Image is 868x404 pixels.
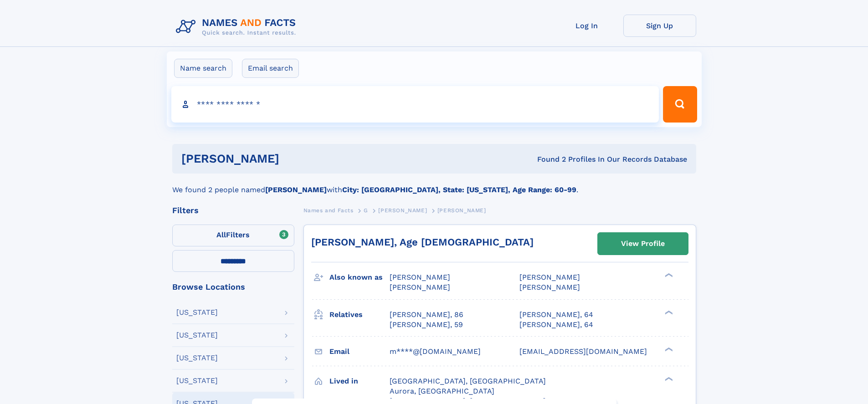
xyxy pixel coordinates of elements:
[519,347,647,356] span: [EMAIL_ADDRESS][DOMAIN_NAME]
[390,377,546,385] span: [GEOGRAPHIC_DATA], [GEOGRAPHIC_DATA]
[519,320,593,330] a: [PERSON_NAME], 64
[174,59,232,78] label: Name search
[171,86,659,123] input: search input
[408,154,687,164] div: Found 2 Profiles In Our Records Database
[519,273,580,281] span: [PERSON_NAME]
[519,283,580,291] span: [PERSON_NAME]
[390,283,450,291] span: [PERSON_NAME]
[172,225,294,246] label: Filters
[390,387,494,395] span: Aurora, [GEOGRAPHIC_DATA]
[265,185,327,194] b: [PERSON_NAME]
[390,310,463,320] a: [PERSON_NAME], 86
[364,205,368,216] a: G
[176,354,218,362] div: [US_STATE]
[550,15,623,37] a: Log In
[623,15,696,37] a: Sign Up
[663,309,673,315] div: ❯
[663,272,673,278] div: ❯
[621,233,665,254] div: View Profile
[342,185,576,194] b: City: [GEOGRAPHIC_DATA], State: [US_STATE], Age Range: 60-99
[181,153,408,164] h1: [PERSON_NAME]
[172,283,294,291] div: Browse Locations
[329,270,390,285] h3: Also known as
[329,307,390,322] h3: Relatives
[311,236,534,248] a: [PERSON_NAME], Age [DEMOGRAPHIC_DATA]
[242,59,299,78] label: Email search
[390,273,450,281] span: [PERSON_NAME]
[663,346,673,352] div: ❯
[329,344,390,359] h3: Email
[598,233,688,255] a: View Profile
[364,207,368,214] span: G
[176,377,218,384] div: [US_STATE]
[378,205,427,216] a: [PERSON_NAME]
[437,207,486,214] span: [PERSON_NAME]
[216,230,226,239] span: All
[172,206,294,215] div: Filters
[172,15,303,39] img: Logo Names and Facts
[176,332,218,339] div: [US_STATE]
[663,376,673,382] div: ❯
[172,174,696,195] div: We found 2 people named with .
[390,320,463,330] a: [PERSON_NAME], 59
[176,309,218,316] div: [US_STATE]
[663,86,697,123] button: Search Button
[378,207,427,214] span: [PERSON_NAME]
[329,373,390,389] h3: Lived in
[303,205,354,216] a: Names and Facts
[519,310,593,320] a: [PERSON_NAME], 64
